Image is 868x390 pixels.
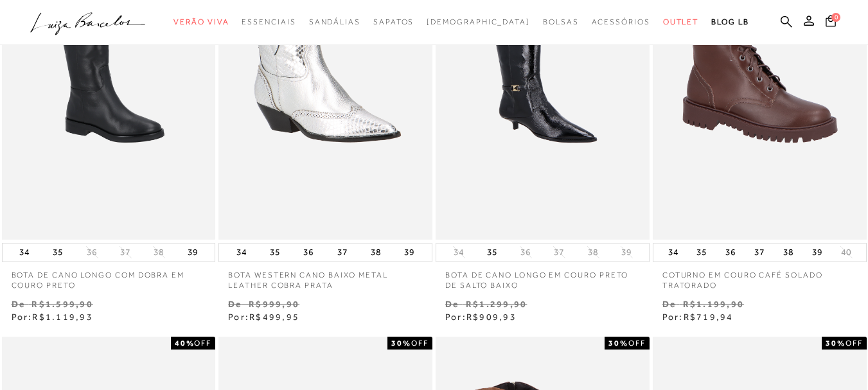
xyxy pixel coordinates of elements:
[543,17,579,26] span: Bolsas
[116,246,134,258] button: 37
[617,246,635,258] button: 39
[750,244,768,261] button: 37
[427,17,530,26] span: [DEMOGRAPHIC_DATA]
[373,10,414,34] a: categoryNavScreenReaderText
[483,244,501,261] button: 35
[150,246,168,258] button: 38
[628,339,646,348] span: OFF
[367,244,385,261] button: 38
[653,262,867,292] a: COTURNO EM COURO CAFÉ SOLADO TRATORADO
[808,244,826,261] button: 39
[31,299,93,309] small: R$1.599,90
[837,246,855,258] button: 40
[846,339,863,348] span: OFF
[826,339,846,348] strong: 30%
[722,244,740,261] button: 36
[242,17,296,26] span: Essenciais
[228,299,242,309] small: De
[49,244,67,261] button: 35
[373,17,414,26] span: Sapatos
[309,10,360,34] a: categoryNavScreenReaderText
[175,339,195,348] strong: 40%
[592,17,650,26] span: Acessórios
[779,244,797,261] button: 38
[664,244,682,261] button: 34
[233,244,251,261] button: 34
[333,244,351,261] button: 37
[12,299,25,309] small: De
[466,299,527,309] small: R$1.299,90
[550,246,568,258] button: 37
[228,312,299,322] span: Por:
[83,246,101,258] button: 36
[218,262,432,292] a: BOTA WESTERN CANO BAIXO METAL LEATHER COBRA PRATA
[309,17,360,26] span: Sandálias
[445,312,517,322] span: Por:
[32,312,93,322] span: R$1.119,93
[299,244,317,261] button: 36
[662,299,676,309] small: De
[411,339,429,348] span: OFF
[693,244,711,261] button: 35
[663,17,699,26] span: Outlet
[831,13,840,22] span: 0
[266,244,284,261] button: 35
[711,10,748,34] a: BLOG LB
[173,17,229,26] span: Verão Viva
[184,244,202,261] button: 39
[194,339,211,348] span: OFF
[543,10,579,34] a: categoryNavScreenReaderText
[391,339,411,348] strong: 30%
[427,10,530,34] a: noSubCategoriesText
[683,299,744,309] small: R$1.199,90
[249,299,299,309] small: R$999,90
[436,262,650,292] a: BOTA DE CANO LONGO EM COURO PRETO DE SALTO BAIXO
[684,312,734,322] span: R$719,94
[15,244,33,261] button: 34
[517,246,535,258] button: 36
[663,10,699,34] a: categoryNavScreenReaderText
[592,10,650,34] a: categoryNavScreenReaderText
[584,246,602,258] button: 38
[711,17,748,26] span: BLOG LB
[2,262,216,292] a: BOTA DE CANO LONGO COM DOBRA EM COURO PRETO
[249,312,299,322] span: R$499,95
[450,246,468,258] button: 34
[445,299,459,309] small: De
[466,312,517,322] span: R$909,93
[12,312,93,322] span: Por:
[173,10,229,34] a: categoryNavScreenReaderText
[242,10,296,34] a: categoryNavScreenReaderText
[822,14,840,31] button: 0
[608,339,628,348] strong: 30%
[400,244,418,261] button: 39
[662,312,734,322] span: Por:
